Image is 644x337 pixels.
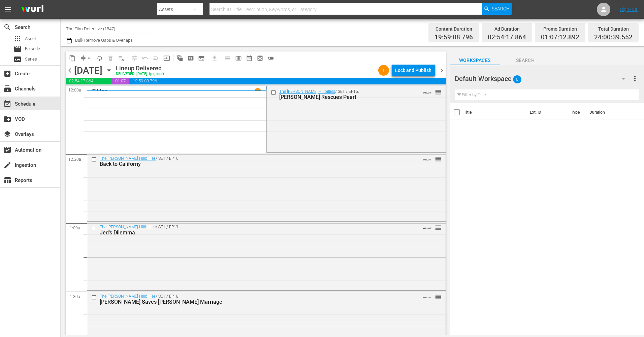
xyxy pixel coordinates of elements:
[100,294,408,305] div: / SE1 / EP18:
[620,7,638,12] a: Sign Out
[438,66,446,75] span: chevron_right
[526,103,567,122] th: Ext. ID
[172,51,185,65] span: Refresh All Search Blocks
[25,35,36,42] span: Asset
[67,53,78,64] span: Copy Lineup
[541,24,579,34] div: Promo Duration
[246,55,253,62] span: date_range_outlined
[233,53,244,64] span: Week Calendar View
[434,24,473,34] div: Content Duration
[13,55,22,63] span: Series
[631,71,639,87] button: more_vert
[196,53,207,64] span: Create Series Block
[3,85,11,93] span: Channels
[163,55,170,62] span: input
[482,3,512,15] button: Search
[3,130,11,138] span: Overlays
[3,100,11,108] span: Schedule
[100,225,408,236] div: / SE1 / EP17:
[92,88,107,95] p: T-Men
[395,64,431,76] div: Lock and Publish
[94,53,105,64] span: Loop Content
[3,146,11,154] span: Automation
[220,51,233,65] span: Day Calendar View
[585,103,626,122] th: Duration
[257,89,259,93] p: 1
[100,156,156,161] a: The [PERSON_NAME] Hillbillies
[265,53,276,64] span: 24 hours Lineup View is OFF
[13,45,22,53] span: Episode
[455,69,632,88] div: Default Workspace
[267,55,274,62] span: toggle_off
[488,34,526,41] span: 02:54:17.864
[567,103,585,122] th: Type
[257,55,263,62] span: preview_outlined
[3,161,11,169] span: Ingestion
[25,45,40,52] span: Episode
[66,66,74,75] span: chevron_left
[16,2,49,17] img: ans4CAIJ8jUAAAAAAAAAAAAAAAAAAAAAAAAgQb4GAAAAAAAAAAAAAAAAAAAAAAAAJMjXAAAAAAAAAAAAAAAAAAAAAAAAgAT5G...
[3,70,11,78] span: Create
[541,34,579,41] span: 01:07:12.892
[105,53,116,64] span: Select an event to delete
[435,224,442,231] span: reorder
[112,78,130,84] span: 01:07:12.892
[13,35,22,43] span: Asset
[100,161,408,167] div: Back to Californy
[244,53,255,64] span: Month Calendar View
[594,34,633,41] span: 24:00:39.552
[116,72,164,76] div: DELIVERED: [DATE] 1p (local)
[378,68,389,73] span: 1
[4,5,12,13] span: menu
[161,53,172,64] span: Update Metadata from Key Asset
[423,88,431,94] span: VARIANT
[423,293,431,299] span: VARIANT
[434,34,473,41] span: 19:59:08.796
[74,38,133,43] span: Bulk Remove Gaps & Overlaps
[25,56,37,63] span: Series
[279,89,335,94] a: The [PERSON_NAME] Hillbillies
[69,55,76,62] span: content_copy
[435,155,442,162] button: reorder
[66,78,112,84] span: 02:54:17.864
[3,23,11,31] span: Search
[279,89,411,100] div: / SE1 / EP15:
[488,24,526,34] div: Ad Duration
[100,294,156,299] a: The [PERSON_NAME] Hillbillies
[450,56,500,65] span: Workspaces
[118,55,125,62] span: playlist_remove_outlined
[492,3,510,15] span: Search
[513,72,521,86] span: 0
[435,224,442,231] button: reorder
[100,299,408,305] div: [PERSON_NAME] Saves [PERSON_NAME] Marriage
[631,75,639,83] span: more_vert
[78,53,94,64] span: Remove Gaps & Overlaps
[187,55,194,62] span: pageview_outlined
[86,55,92,62] span: arrow_drop_down
[185,53,196,64] span: Create Search Block
[594,24,633,34] div: Total Duration
[100,225,156,229] a: The [PERSON_NAME] Hillbillies
[500,56,551,65] span: Search
[423,155,431,161] span: VARIANT
[127,51,140,65] span: Customize Events
[74,65,102,76] div: [DATE]
[96,55,103,62] span: autorenew_outlined
[3,115,11,123] span: VOD
[435,293,442,300] button: reorder
[176,55,183,62] span: auto_awesome_motion_outlined
[198,55,205,62] span: subtitles_outlined
[464,103,526,122] th: Title
[279,94,411,100] div: [PERSON_NAME] Rescues Pearl
[255,53,265,64] span: View Backup
[80,55,87,62] span: compress
[392,64,435,76] button: Lock and Publish
[3,176,11,184] span: Reports
[129,78,446,84] span: 19:59:08.796
[100,156,408,167] div: / SE1 / EP16:
[435,88,442,95] button: reorder
[116,53,127,64] span: Clear Lineup
[116,65,164,72] div: Lineup Delivered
